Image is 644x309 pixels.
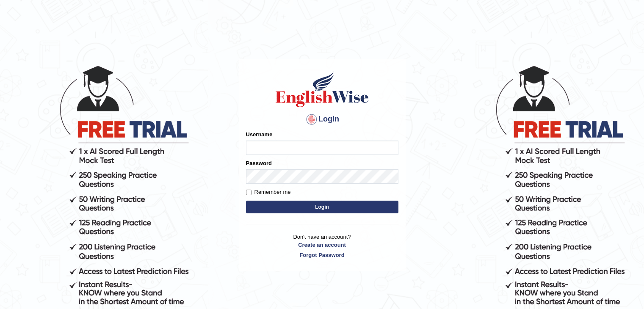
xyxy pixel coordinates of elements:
label: Remember me [246,188,291,196]
a: Forgot Password [246,251,398,259]
label: Password [246,159,272,167]
input: Remember me [246,190,252,195]
label: Username [246,130,273,138]
p: Don't have an account? [246,233,398,259]
img: Logo of English Wise sign in for intelligent practice with AI [274,70,370,108]
button: Login [246,201,398,213]
a: Create an account [246,241,398,249]
h4: Login [246,113,398,126]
